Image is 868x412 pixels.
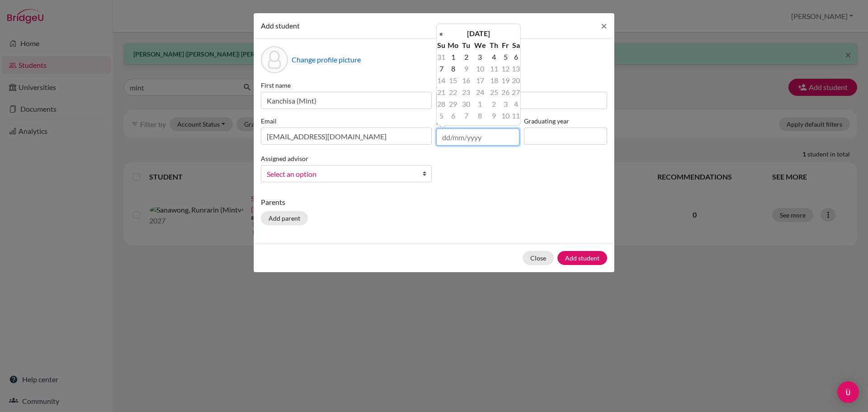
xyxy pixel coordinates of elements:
[261,81,432,90] label: First name
[488,98,500,110] td: 2
[472,51,488,63] td: 3
[837,381,859,403] div: Open Intercom Messenger
[511,98,520,110] td: 4
[436,81,607,90] label: Surname
[472,39,488,51] th: We
[511,110,520,122] td: 11
[500,75,511,86] td: 19
[601,19,607,32] span: ×
[261,21,300,30] span: Add student
[446,28,511,39] th: [DATE]
[437,39,446,51] th: Su
[261,46,288,73] div: Profile picture
[461,75,472,86] td: 16
[557,251,607,265] button: Add student
[437,98,446,110] td: 28
[511,75,520,86] td: 20
[511,51,520,63] td: 6
[461,98,472,110] td: 30
[461,110,472,122] td: 7
[472,86,488,98] td: 24
[446,86,461,98] td: 22
[511,39,520,51] th: Sa
[500,51,511,63] td: 5
[437,63,446,75] td: 7
[261,116,432,126] label: Email
[261,211,308,225] button: Add parent
[261,197,607,208] p: Parents
[488,63,500,75] td: 11
[436,128,519,146] input: dd/mm/yyyy
[446,51,461,63] td: 1
[511,63,520,75] td: 13
[461,63,472,75] td: 9
[261,154,308,163] label: Assigned advisor
[500,98,511,110] td: 3
[446,98,461,110] td: 29
[523,251,554,265] button: Close
[437,51,446,63] td: 31
[472,110,488,122] td: 8
[488,39,500,51] th: Th
[500,110,511,122] td: 10
[437,75,446,86] td: 14
[446,39,461,51] th: Mo
[461,86,472,98] td: 23
[500,39,511,51] th: Fr
[446,75,461,86] td: 15
[437,110,446,122] td: 5
[511,86,520,98] td: 27
[488,75,500,86] td: 18
[472,98,488,110] td: 1
[488,110,500,122] td: 9
[461,51,472,63] td: 2
[446,63,461,75] td: 8
[500,86,511,98] td: 26
[446,110,461,122] td: 6
[488,86,500,98] td: 25
[500,63,511,75] td: 12
[437,28,446,39] th: «
[437,86,446,98] td: 21
[524,116,607,126] label: Graduating year
[488,51,500,63] td: 4
[472,63,488,75] td: 10
[594,13,614,38] button: Close
[267,168,414,180] span: Select an option
[461,39,472,51] th: Tu
[472,75,488,86] td: 17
